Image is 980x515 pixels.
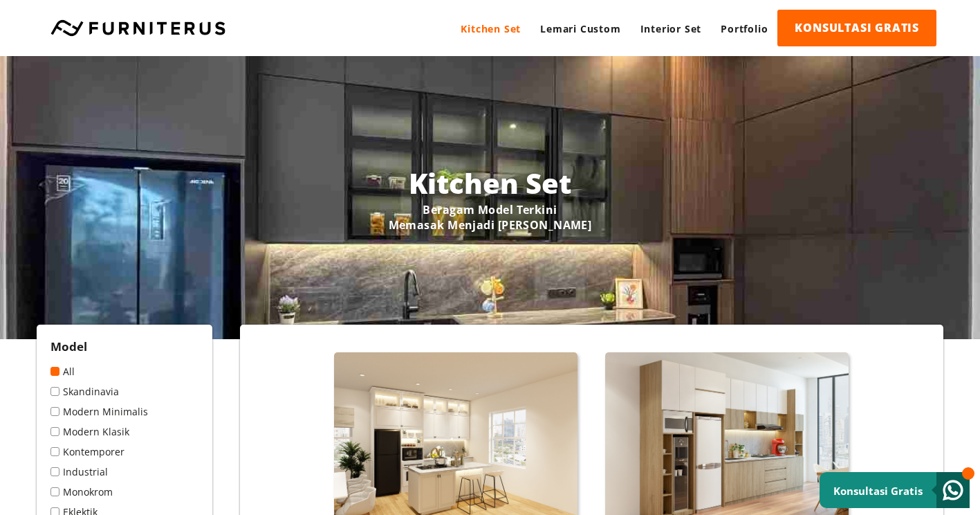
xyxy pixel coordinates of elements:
a: Modern Klasik [50,425,198,438]
a: Modern Minimalis [50,405,198,418]
a: Konsultasi Gratis [820,472,970,508]
a: KONSULTASI GRATIS [777,10,936,46]
a: Portfolio [711,10,777,48]
a: Interior Set [631,10,712,48]
a: Lemari Custom [530,10,630,48]
a: Kontemporer [50,445,198,458]
a: Skandinavia [50,385,198,398]
a: Kitchen Set [451,10,530,48]
h2: Model [50,338,198,354]
small: Konsultasi Gratis [833,484,923,498]
p: Beragam Model Terkini Memasak Menjadi [PERSON_NAME] [113,201,867,232]
a: Monokrom [50,485,198,498]
h1: Kitchen Set [113,163,867,201]
a: Industrial [50,465,198,478]
a: All [50,365,198,378]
